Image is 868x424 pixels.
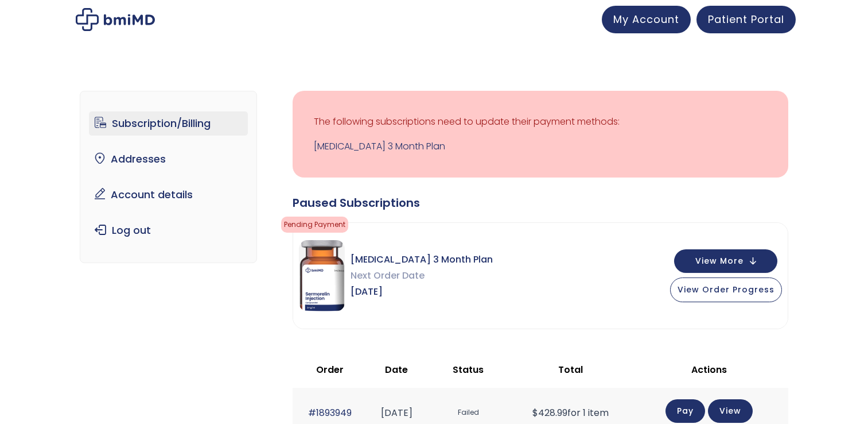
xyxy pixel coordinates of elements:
span: [MEDICAL_DATA] 3 Month Plan [351,252,493,268]
span: Total [558,363,583,376]
nav: Account pages [80,91,257,263]
span: Actions [691,363,727,376]
a: Account details [89,183,248,207]
a: My Account [602,6,691,33]
a: [MEDICAL_DATA] 3 Month Plan [314,138,767,155]
button: View Order Progress [670,277,782,302]
a: Log out [89,218,248,242]
span: Next Order Date [351,268,493,284]
span: Failed [431,402,505,423]
p: The following subscriptions need to update their payment methods: [314,114,767,130]
a: #1893949 [308,406,352,419]
span: View Order Progress [678,284,774,295]
span: Patient Portal [708,12,784,26]
span: Order [316,363,344,376]
img: My account [76,8,155,31]
a: Pay [665,399,705,423]
a: Patient Portal [696,6,796,33]
span: 428.99 [532,406,567,419]
span: $ [532,406,538,419]
span: Pending Payment [281,217,348,233]
span: Date [385,363,408,376]
span: [DATE] [351,284,493,300]
a: Addresses [89,147,248,171]
a: Subscription/Billing [89,111,248,136]
a: View [708,399,753,423]
span: Status [453,363,484,376]
button: View More [674,249,777,273]
time: [DATE] [381,406,412,419]
div: Paused Subscriptions [293,195,788,211]
span: My Account [613,12,679,26]
span: View More [695,257,744,265]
